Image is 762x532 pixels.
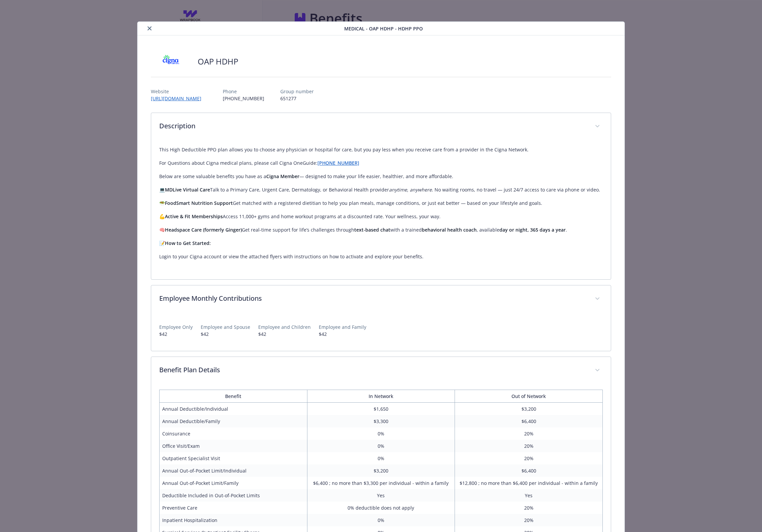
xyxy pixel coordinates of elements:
p: $42 [319,330,366,338]
td: $6,400 [455,464,603,477]
td: 0% [307,440,455,452]
p: Group number [280,88,314,95]
th: In Network [307,390,455,403]
strong: Active & Fit Memberships [165,213,223,220]
p: [PHONE_NUMBER] [223,95,264,102]
p: 🥗 Get matched with a registered dietitian to help you plan meals, manage conditions, or just eat ... [159,199,603,207]
td: Annual Out-of-Pocket Limit/Family [160,477,307,489]
strong: How to Get Started: [165,240,211,246]
p: Employee and Family [319,323,366,330]
td: 20% [455,502,603,514]
p: Employee Only [159,323,193,330]
p: Employee Monthly Contributions [159,293,587,303]
th: Out of Network [455,390,603,403]
strong: day or night, 365 days a year [499,227,566,233]
td: $1,650 [307,403,455,415]
p: Login to your Cigna account or view the attached flyers with instructions on how to activate and ... [159,253,603,261]
td: Annual Deductible/Family [160,415,307,427]
td: 20% [455,514,603,526]
td: Annual Out-of-Pocket Limit/Individual [160,464,307,477]
strong: Cigna Member [266,173,299,179]
td: 20% [455,440,603,452]
td: $6,400 ; no more than $3,300 per individual - within a family [307,477,455,489]
p: $42 [201,330,250,338]
td: 20% [455,452,603,464]
p: Employee and Spouse [201,323,250,330]
div: Description [151,113,611,140]
td: $12,800 ; no more than $6,400 per individual - within a family [455,477,603,489]
p: Description [159,121,587,131]
td: 0% [307,452,455,464]
p: Website [151,88,207,95]
td: $3,300 [307,415,455,427]
h2: OAP HDHP [198,56,238,67]
td: Coinsurance [160,427,307,440]
a: [URL][DOMAIN_NAME] [151,95,207,102]
strong: FoodSmart Nutrition Support [165,200,233,206]
td: $3,200 [307,464,455,477]
td: Preventive Care [160,502,307,514]
td: $6,400 [455,415,603,427]
em: anytime, anywhere [389,186,432,193]
td: 0% [307,427,455,440]
p: Benefit Plan Details [159,365,587,375]
strong: MDLive Virtual Care [165,186,210,193]
strong: Headspace Care (formerly Ginger) [165,227,242,233]
span: Medical - OAP HDHP - HDHP PPO [344,25,423,32]
a: [PHONE_NUMBER] [317,160,359,166]
strong: text-based chat [354,227,390,233]
p: Below are some valuable benefits you have as a — designed to make your life easier, healthier, an... [159,172,603,180]
td: Yes [455,489,603,502]
div: Employee Monthly Contributions [151,313,611,351]
td: Inpatient Hospitalization [160,514,307,526]
div: Description [151,140,611,279]
p: 651277 [280,95,314,102]
p: $42 [258,330,311,338]
td: Annual Deductible/Individual [160,403,307,415]
td: Office Visit/Exam [160,440,307,452]
td: 20% [455,427,603,440]
td: 0% deductible does not apply [307,502,455,514]
p: 📝 [159,239,603,247]
p: 🧠 Get real-time support for life’s challenges through with a trained , available . [159,226,603,234]
p: $42 [159,330,193,338]
td: Deductible Included in Out-of-Pocket Limits [160,489,307,502]
td: $3,200 [455,403,603,415]
td: Outpatient Specialist Visit [160,452,307,464]
td: 0% [307,514,455,526]
p: Phone [223,88,264,95]
p: This High Deductible PPO plan allows you to choose any physician or hospital for care, but you pa... [159,146,603,154]
div: Employee Monthly Contributions [151,285,611,313]
button: close [146,24,154,32]
td: Yes [307,489,455,502]
p: For Questions about Cigna medical plans, please call Cigna OneGuide: [159,159,603,167]
p: Employee and Children [258,323,311,330]
p: 💪 Access 11,000+ gyms and home workout programs at a discounted rate. Your wellness, your way. [159,213,603,221]
strong: behavioral health coach [422,227,477,233]
th: Benefit [160,390,307,403]
p: 💻 Talk to a Primary Care, Urgent Care, Dermatology, or Behavioral Health provider . No waiting ro... [159,186,603,194]
img: CIGNA [151,51,191,72]
div: Benefit Plan Details [151,357,611,384]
